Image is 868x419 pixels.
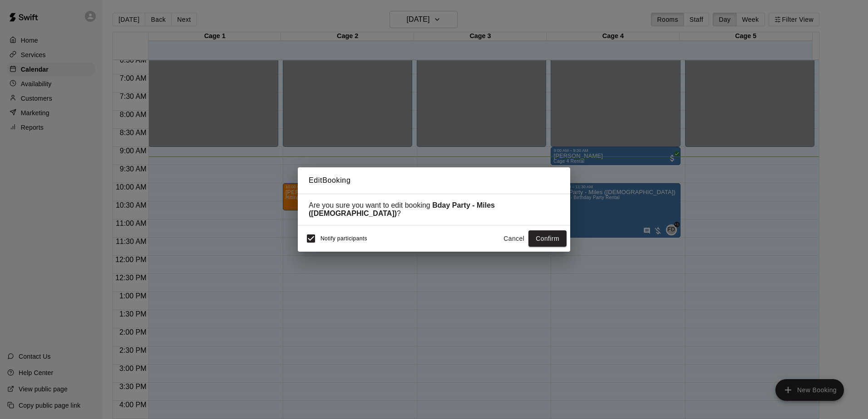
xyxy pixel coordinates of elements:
[528,230,567,247] button: Confirm
[309,201,559,218] div: Are you sure you want to edit booking ?
[499,230,528,247] button: Cancel
[298,167,570,194] h2: Edit Booking
[309,201,495,217] strong: Bday Party - Miles ([DEMOGRAPHIC_DATA])
[321,235,367,242] span: Notify participants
